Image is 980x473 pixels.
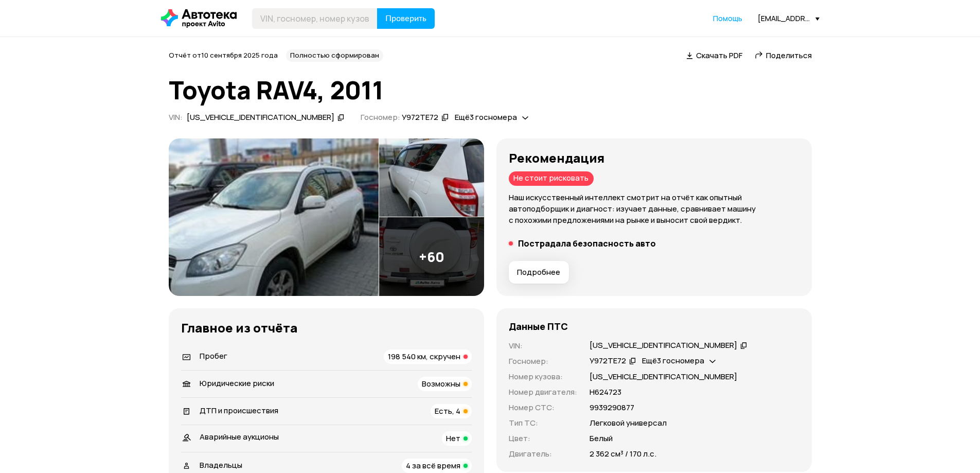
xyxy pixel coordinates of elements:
[590,356,626,366] div: У972ТЕ72
[509,402,577,413] p: Номер СТС :
[590,448,656,460] p: 2 362 см³ / 170 л.с.
[200,378,274,389] span: Юридические риски
[590,387,621,398] p: Н624723
[758,13,819,23] div: [EMAIL_ADDRESS][DOMAIN_NAME]
[766,50,812,61] span: Поделиться
[181,321,472,335] h3: Главное из отчёта
[385,14,426,23] span: Проверить
[406,460,460,471] span: 4 за всё время
[377,8,435,29] button: Проверить
[509,151,799,165] h3: Рекомендация
[169,76,812,104] h1: Toyota RAV4, 2011
[169,112,183,122] span: VIN :
[696,50,742,61] span: Скачать PDF
[455,112,517,122] span: Ещё 3 госномера
[200,405,278,416] span: ДТП и происшествия
[509,433,577,444] p: Цвет :
[590,371,737,382] p: [US_VEHICLE_IDENTIFICATION_NUMBER]
[509,387,577,398] p: Номер двигателя :
[517,267,560,277] span: Подробнее
[388,351,460,362] span: 198 540 км, скручен
[187,112,334,123] div: [US_VEHICLE_IDENTIFICATION_NUMBER]
[713,13,742,24] a: Помощь
[518,238,656,249] h5: Пострадала безопасность авто
[642,355,704,366] span: Ещё 3 госномера
[509,340,577,352] p: VIN :
[200,460,242,470] span: Владельцы
[435,406,460,416] span: Есть, 4
[713,13,742,23] span: Помощь
[200,431,279,442] span: Аварийные аукционы
[169,50,278,60] span: Отчёт от 10 сентября 2025 года
[402,112,438,123] div: У972ТЕ72
[686,50,742,61] a: Скачать PDF
[509,417,577,429] p: Тип ТС :
[509,192,799,226] p: Наш искусственный интеллект смотрит на отчёт как опытный автоподборщик и диагност: изучает данные...
[509,321,568,332] h4: Данные ПТС
[422,378,460,389] span: Возможны
[509,356,577,367] p: Госномер :
[252,8,378,29] input: VIN, госномер, номер кузова
[590,340,737,351] div: [US_VEHICLE_IDENTIFICATION_NUMBER]
[361,112,400,122] span: Госномер:
[446,433,460,444] span: Нет
[755,50,812,61] a: Поделиться
[509,448,577,460] p: Двигатель :
[590,433,613,444] p: Белый
[509,261,569,284] button: Подробнее
[590,417,667,429] p: Легковой универсал
[509,371,577,382] p: Номер кузова :
[200,351,227,361] span: Пробег
[286,49,383,62] div: Полностью сформирован
[590,402,634,413] p: 9939290877
[509,171,594,186] div: Не стоит рисковать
